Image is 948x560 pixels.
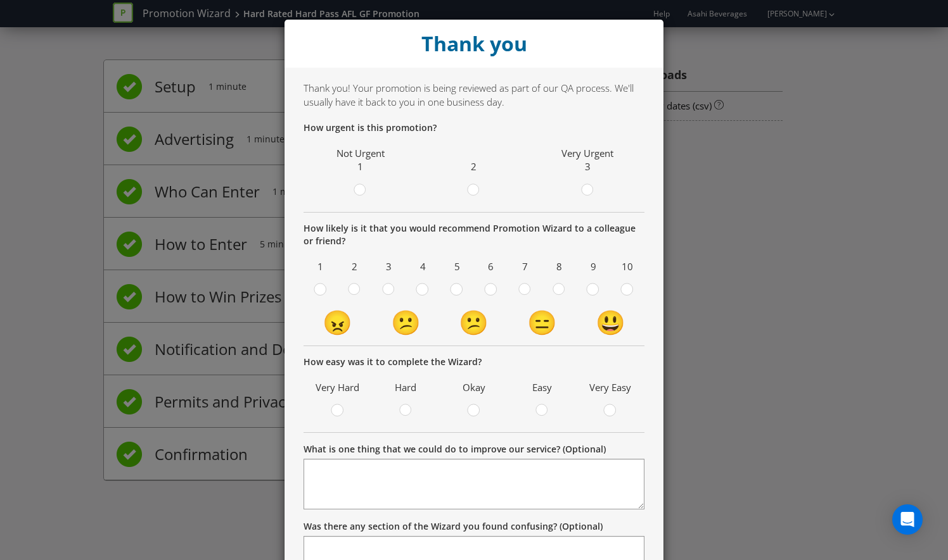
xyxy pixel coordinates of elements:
[304,305,372,339] td: 😠
[440,305,508,339] td: 😕
[307,257,335,277] span: 1
[477,257,505,277] span: 6
[546,257,573,277] span: 8
[341,257,369,277] span: 2
[585,160,591,173] span: 3
[310,378,366,397] span: Very Hard
[576,305,644,339] td: 😃
[511,257,539,277] span: 7
[304,520,603,533] label: Was there any section of the Wizard you found confusing? (Optional)
[515,378,570,397] span: Easy
[375,257,403,277] span: 3
[613,257,641,277] span: 10
[378,378,434,397] span: Hard
[304,356,644,368] p: How easy was it to complete the Wizard?
[336,147,385,159] span: Not Urgent
[372,305,440,339] td: 😕
[304,222,644,247] p: How likely is it that you would recommend Promotion Wizard to a colleague or friend?
[579,257,607,277] span: 9
[471,160,477,173] span: 2
[357,160,363,173] span: 1
[508,305,577,339] td: 😑
[409,257,437,277] span: 4
[285,20,663,68] div: Close
[421,30,527,57] strong: Thank you
[892,504,923,535] div: Open Intercom Messenger
[561,147,613,159] span: Very Urgent
[446,378,502,397] span: Okay
[443,257,471,277] span: 5
[304,121,644,134] p: How urgent is this promotion?
[582,378,638,397] span: Very Easy
[304,443,606,456] label: What is one thing that we could do to improve our service? (Optional)
[304,82,634,108] span: Thank you! Your promotion is being reviewed as part of our QA process. We'll usually have it back...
